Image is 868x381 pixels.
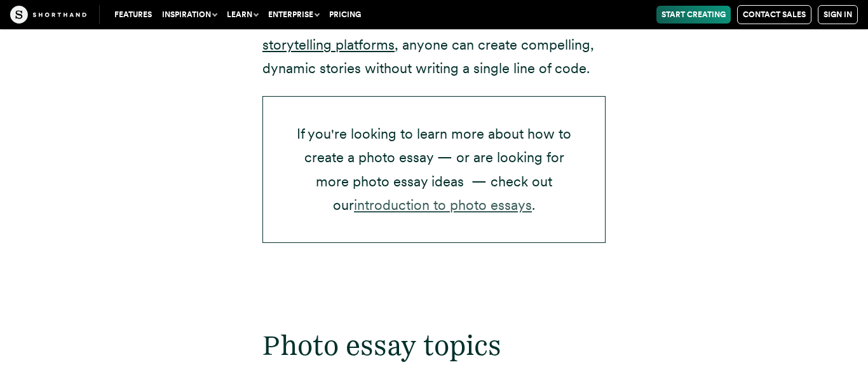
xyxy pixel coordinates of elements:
[157,6,222,24] button: Inspiration
[324,6,366,24] a: Pricing
[818,5,858,24] a: Sign in
[10,6,86,24] img: The Craft
[263,6,324,24] button: Enterprise
[656,6,731,24] a: Start Creating
[262,329,606,363] h2: Photo essay topics
[222,6,263,24] button: Learn
[262,96,606,244] p: If you're looking to learn more about how to create a photo essay — or are looking for more photo...
[354,197,532,213] a: introduction to photo essays
[737,5,811,24] a: Contact Sales
[109,6,157,24] a: Features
